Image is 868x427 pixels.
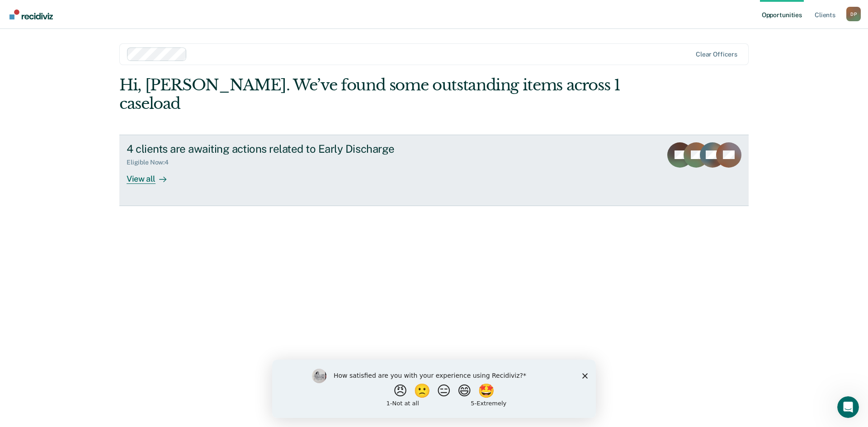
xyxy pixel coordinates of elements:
[696,51,737,58] div: Clear officers
[119,76,623,113] div: Hi, [PERSON_NAME]. We’ve found some outstanding items across 1 caseload
[837,396,859,418] iframe: Intercom live chat
[272,360,596,418] iframe: Survey by Kim from Recidiviz
[119,135,749,206] a: 4 clients are awaiting actions related to Early DischargeEligible Now:4View all
[846,7,861,21] div: D P
[127,142,444,155] div: 4 clients are awaiting actions related to Early Discharge
[846,7,861,21] button: Profile dropdown button
[9,9,53,19] img: Recidiviz
[127,166,177,184] div: View all
[127,159,176,166] div: Eligible Now : 4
